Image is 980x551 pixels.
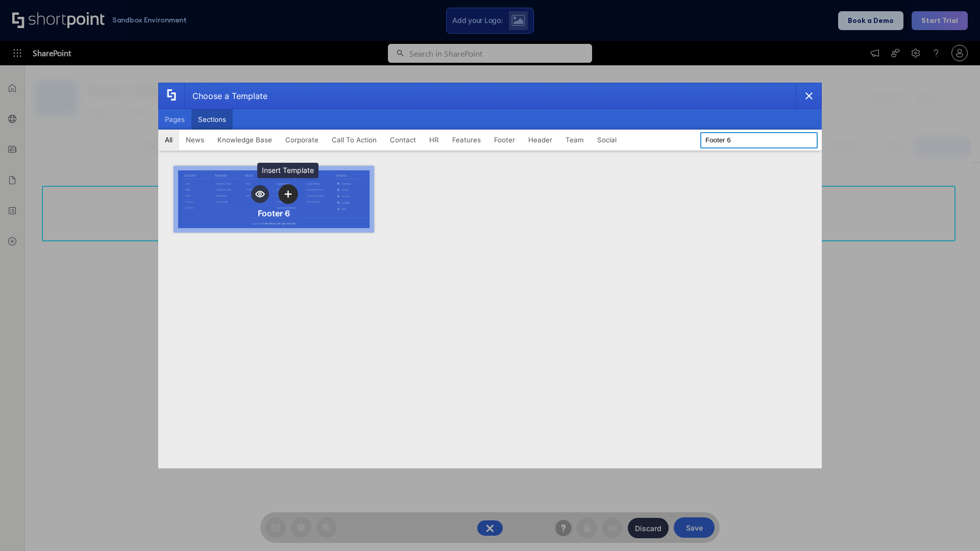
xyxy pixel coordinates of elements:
button: Pages [158,109,191,130]
button: Corporate [279,130,325,150]
button: Call To Action [325,130,383,150]
iframe: Chat Widget [796,433,980,551]
button: HR [423,130,446,150]
button: Knowledge Base [211,130,279,150]
div: Choose a Template [184,83,267,109]
button: Team [559,130,591,150]
button: Features [446,130,487,150]
button: News [179,130,211,150]
input: Search [700,132,818,148]
button: Contact [383,130,423,150]
button: Footer [487,130,522,150]
button: All [158,130,179,150]
button: Header [522,130,559,150]
button: Sections [191,109,233,130]
div: Footer 6 [258,208,290,218]
button: Social [591,130,623,150]
div: template selector [158,83,822,468]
